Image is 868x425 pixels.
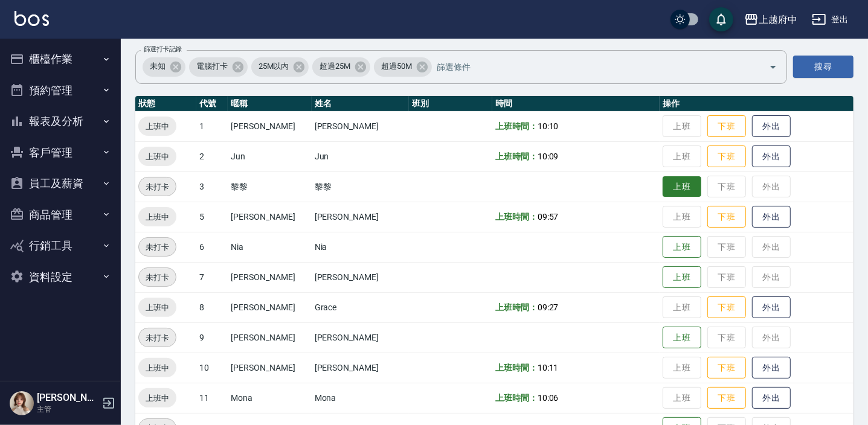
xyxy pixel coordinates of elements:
[5,199,116,231] button: 商品管理
[228,322,311,353] td: [PERSON_NAME]
[752,115,791,138] button: 外出
[312,96,409,112] th: 姓名
[764,57,783,77] button: Open
[139,181,176,193] span: 未打卡
[228,202,311,232] td: [PERSON_NAME]
[538,393,559,403] span: 10:06
[189,60,235,72] span: 電腦打卡
[759,12,797,27] div: 上越府中
[739,7,802,32] button: 上越府中
[251,60,297,72] span: 25M以內
[538,212,559,222] span: 09:57
[707,296,746,319] button: 下班
[538,302,559,312] span: 09:27
[196,383,228,413] td: 11
[492,96,660,112] th: 時間
[752,145,791,168] button: 外出
[138,392,176,404] span: 上班中
[228,262,311,292] td: [PERSON_NAME]
[495,302,538,312] b: 上班時間：
[138,211,176,223] span: 上班中
[228,141,311,171] td: Jun
[196,141,228,171] td: 2
[251,57,309,77] div: 25M以內
[663,266,701,289] button: 上班
[709,7,733,31] button: save
[538,152,559,161] span: 10:09
[196,171,228,202] td: 3
[752,296,791,319] button: 外出
[495,152,538,161] b: 上班時間：
[228,292,311,322] td: [PERSON_NAME]
[312,353,409,383] td: [PERSON_NAME]
[312,60,358,72] span: 超過25M
[793,56,854,78] button: 搜尋
[138,120,176,133] span: 上班中
[5,75,116,106] button: 預約管理
[228,232,311,262] td: Nia
[409,96,492,112] th: 班別
[138,150,176,163] span: 上班中
[807,8,854,31] button: 登出
[312,383,409,413] td: Mona
[312,292,409,322] td: Grace
[312,262,409,292] td: [PERSON_NAME]
[312,322,409,353] td: [PERSON_NAME]
[752,206,791,228] button: 外出
[143,57,185,77] div: 未知
[228,383,311,413] td: Mona
[663,327,701,349] button: 上班
[663,176,701,197] button: 上班
[228,111,311,141] td: [PERSON_NAME]
[135,96,196,112] th: 狀態
[707,115,746,138] button: 下班
[707,206,746,228] button: 下班
[138,362,176,374] span: 上班中
[660,96,854,112] th: 操作
[5,137,116,168] button: 客戶管理
[189,57,248,77] div: 電腦打卡
[707,387,746,409] button: 下班
[37,404,98,415] p: 主管
[196,202,228,232] td: 5
[37,392,98,404] h5: [PERSON_NAME]
[663,236,701,258] button: 上班
[434,56,748,77] input: 篩選條件
[228,171,311,202] td: 黎黎
[312,232,409,262] td: Nia
[5,261,116,293] button: 資料設定
[10,391,34,415] img: Person
[5,43,116,75] button: 櫃檯作業
[196,232,228,262] td: 6
[752,357,791,379] button: 外出
[312,141,409,171] td: Jun
[196,96,228,112] th: 代號
[196,111,228,141] td: 1
[495,363,538,372] b: 上班時間：
[5,168,116,199] button: 員工及薪資
[196,322,228,353] td: 9
[495,121,538,131] b: 上班時間：
[707,145,746,168] button: 下班
[228,96,311,112] th: 暱稱
[707,357,746,379] button: 下班
[138,301,176,314] span: 上班中
[139,241,176,254] span: 未打卡
[312,171,409,202] td: 黎黎
[5,230,116,261] button: 行銷工具
[312,57,370,77] div: 超過25M
[196,292,228,322] td: 8
[312,111,409,141] td: [PERSON_NAME]
[228,353,311,383] td: [PERSON_NAME]
[374,60,419,72] span: 超過50M
[312,202,409,232] td: [PERSON_NAME]
[5,106,116,137] button: 報表及分析
[14,11,49,26] img: Logo
[144,45,182,54] label: 篩選打卡記錄
[196,353,228,383] td: 10
[752,387,791,409] button: 外出
[495,393,538,403] b: 上班時間：
[196,262,228,292] td: 7
[139,271,176,284] span: 未打卡
[374,57,432,77] div: 超過50M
